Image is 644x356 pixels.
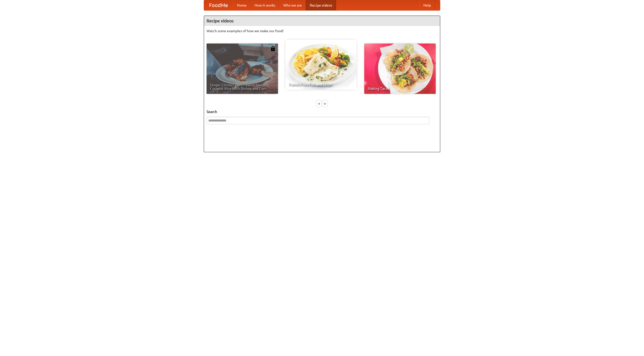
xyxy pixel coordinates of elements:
div: » [323,100,327,107]
div: « [317,100,321,107]
img: 483408.png [270,46,275,51]
a: FoodMe [204,0,233,10]
a: Help [419,0,435,10]
a: How it works [251,0,279,10]
a: French Fries Fish and Chips [285,39,357,90]
span: French Fries Fish and Chips [289,83,353,86]
a: Home [233,0,251,10]
a: Who we are [279,0,306,10]
p: Watch some examples of how we make our food! [207,28,437,33]
a: Recipe videos [306,0,336,10]
h5: Search [207,109,437,114]
span: Making Tacos [368,87,432,90]
h4: Recipe videos [204,16,440,26]
a: Making Tacos [364,44,436,94]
